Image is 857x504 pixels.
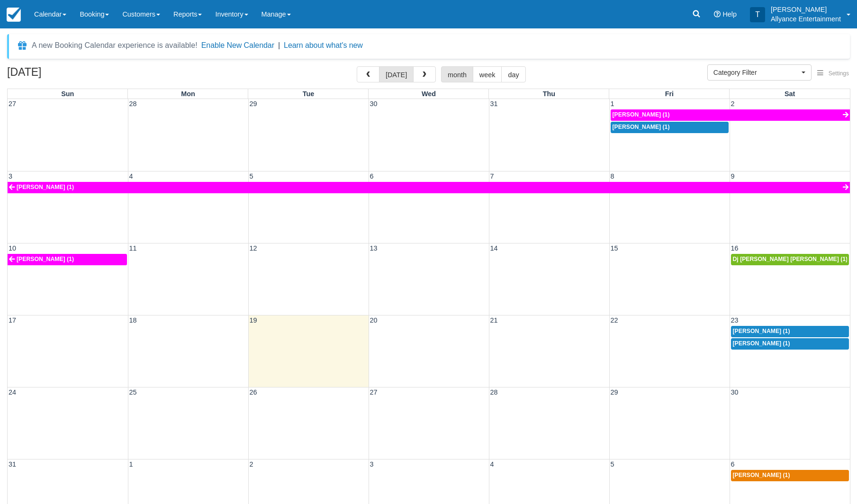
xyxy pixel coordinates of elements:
[8,172,13,180] span: 3
[489,388,499,396] span: 28
[713,68,799,77] span: Category Filter
[730,172,736,180] span: 9
[733,328,790,334] span: [PERSON_NAME] (1)
[249,388,258,396] span: 26
[812,67,855,81] button: Settings
[8,460,17,468] span: 31
[489,244,499,252] span: 14
[17,256,74,262] span: [PERSON_NAME] (1)
[441,66,473,82] button: month
[611,109,850,121] a: [PERSON_NAME] (1)
[489,460,495,468] span: 4
[730,316,740,324] span: 23
[181,90,195,98] span: Mon
[369,316,379,324] span: 20
[722,10,737,18] span: Help
[730,244,740,252] span: 16
[730,100,736,108] span: 2
[489,172,495,180] span: 7
[771,14,841,24] p: Allyance Entertainment
[8,100,17,108] span: 27
[61,90,74,98] span: Sun
[610,388,619,396] span: 29
[543,90,555,98] span: Thu
[730,388,740,396] span: 30
[731,254,849,265] a: Dj [PERSON_NAME] [PERSON_NAME] (1)
[665,90,674,98] span: Fri
[613,124,670,130] span: [PERSON_NAME] (1)
[750,7,765,22] div: T
[128,244,138,252] span: 11
[7,8,21,22] img: checkfront-main-nav-mini-logo.png
[610,460,615,468] span: 5
[610,100,615,108] span: 1
[8,254,127,265] a: [PERSON_NAME] (1)
[610,244,619,252] span: 15
[128,460,134,468] span: 1
[829,70,849,77] span: Settings
[201,41,274,50] button: Enable New Calendar
[610,316,619,324] span: 22
[249,100,258,108] span: 29
[731,338,849,350] a: [PERSON_NAME] (1)
[8,182,850,193] a: [PERSON_NAME] (1)
[8,388,17,396] span: 24
[733,256,848,262] span: Dj [PERSON_NAME] [PERSON_NAME] (1)
[7,66,127,84] h2: [DATE]
[369,172,375,180] span: 6
[249,316,258,324] span: 19
[369,100,379,108] span: 30
[733,340,790,347] span: [PERSON_NAME] (1)
[730,460,736,468] span: 6
[731,326,849,337] a: [PERSON_NAME] (1)
[128,172,134,180] span: 4
[8,316,17,324] span: 17
[473,66,502,82] button: week
[489,316,499,324] span: 21
[17,184,74,190] span: [PERSON_NAME] (1)
[610,172,615,180] span: 8
[249,244,258,252] span: 12
[501,66,525,82] button: day
[249,172,254,180] span: 5
[303,90,315,98] span: Tue
[32,40,198,51] div: A new Booking Calendar experience is available!
[733,472,790,478] span: [PERSON_NAME] (1)
[785,90,795,98] span: Sat
[249,460,254,468] span: 2
[422,90,436,98] span: Wed
[707,64,812,81] button: Category Filter
[611,122,729,133] a: [PERSON_NAME] (1)
[379,66,414,82] button: [DATE]
[489,100,499,108] span: 31
[369,388,379,396] span: 27
[714,11,721,18] i: Help
[128,100,138,108] span: 28
[278,41,280,49] span: |
[771,5,841,14] p: [PERSON_NAME]
[613,111,670,118] span: [PERSON_NAME] (1)
[128,388,138,396] span: 25
[731,470,849,481] a: [PERSON_NAME] (1)
[369,244,379,252] span: 13
[369,460,375,468] span: 3
[128,316,138,324] span: 18
[8,244,17,252] span: 10
[284,41,363,49] a: Learn about what's new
